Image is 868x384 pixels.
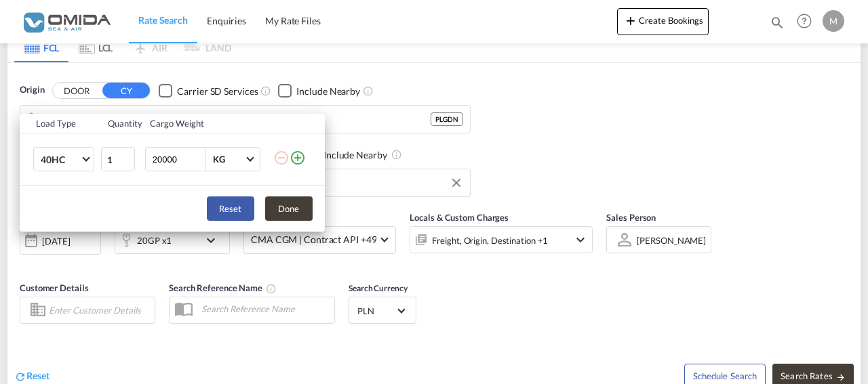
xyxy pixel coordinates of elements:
input: Qty [101,147,135,171]
md-select: Choose: 40HC [33,147,94,171]
th: Load Type [20,114,100,133]
input: Enter Weight [151,148,205,171]
div: Cargo Weight [150,117,265,129]
th: Quantity [100,114,142,133]
button: Done [265,196,313,221]
span: 40HC [41,153,80,167]
button: Reset [207,196,254,221]
div: KG [213,154,225,165]
md-icon: icon-plus-circle-outline [290,150,306,166]
md-icon: icon-minus-circle-outline [273,150,290,166]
